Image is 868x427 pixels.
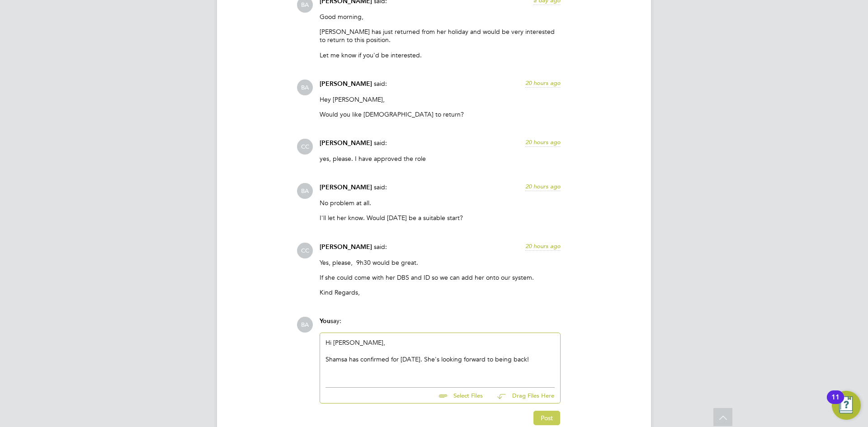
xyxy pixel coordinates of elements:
span: BA [297,80,313,95]
span: BA [297,183,313,199]
span: [PERSON_NAME] [320,183,372,191]
p: Good morning, [320,13,561,21]
span: CC [297,243,313,258]
p: Kind Regards, [320,288,561,296]
button: Drag Files Here [490,386,555,405]
p: Would you like [DEMOGRAPHIC_DATA] to return? [320,110,561,118]
span: 20 hours ago [525,138,561,146]
span: 20 hours ago [525,242,561,250]
span: said: [374,183,387,191]
p: I'll let her know. Would [DATE] be a suitable start? [320,214,561,222]
span: said: [374,139,387,147]
span: 20 hours ago [525,183,561,190]
span: [PERSON_NAME] [320,139,372,147]
span: said: [374,80,387,88]
button: Open Resource Center, 11 new notifications [832,391,861,420]
div: Shamsa has confirmed for [DATE]. She's looking forward to being back! [325,355,555,363]
p: yes, please. I have approved the role [320,155,561,163]
p: [PERSON_NAME] has just returned from her holiday and would be very interested to return to this p... [320,28,561,44]
span: 20 hours ago [525,79,561,87]
span: You [320,317,330,325]
p: Hey [PERSON_NAME], [320,95,561,103]
span: CC [297,139,313,155]
span: [PERSON_NAME] [320,80,372,88]
button: Post [533,411,560,425]
p: If she could come with her DBS and ID so we can add her onto our system. [320,273,561,282]
div: Hi [PERSON_NAME], [325,338,555,377]
div: 11 [831,397,840,409]
span: said: [374,243,387,251]
p: Let me know if you'd be interested. [320,51,561,59]
p: Yes, please, 9h30 would be great. [320,258,561,267]
span: BA [297,317,313,333]
div: say: [320,317,561,333]
span: [PERSON_NAME] [320,243,372,251]
p: No problem at all. [320,199,561,207]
